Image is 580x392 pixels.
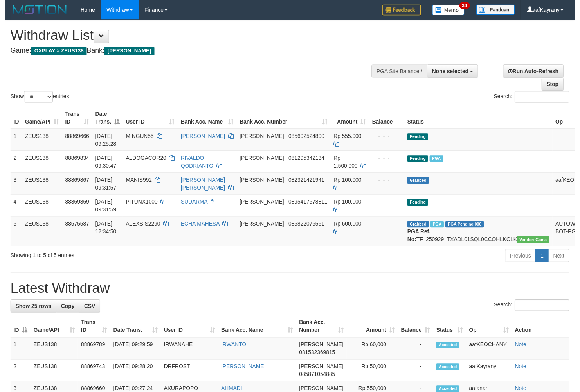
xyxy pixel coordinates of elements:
[6,28,379,44] h1: Withdraw List
[18,198,58,220] td: ZEUS138
[400,320,436,343] th: Balance: activate to sort column ascending
[6,109,18,131] th: ID
[497,93,574,104] label: Search:
[299,369,344,376] span: [PERSON_NAME]
[123,180,150,186] span: MANIS992
[433,225,447,231] span: Marked by aafpengsreynich
[74,343,107,365] td: 88869789
[220,369,265,376] a: [PERSON_NAME]
[220,347,245,353] a: IRWANTO
[179,224,218,231] a: ECHA MAHESA
[123,202,155,208] span: PITUNX1000
[436,320,469,343] th: Status: activate to sort column ascending
[18,109,58,131] th: Game/API: activate to sort column ascending
[374,179,403,187] div: - - -
[288,202,328,208] span: Copy 0895417578811 to clipboard
[6,285,574,301] h1: Latest Withdraw
[409,225,431,231] span: Grabbed
[374,134,403,142] div: - - -
[516,320,574,343] th: Action
[469,320,516,343] th: Op: activate to sort column ascending
[159,343,217,365] td: IRWANAHE
[6,365,26,388] td: 2
[18,153,58,175] td: ZEUS138
[239,158,284,164] span: [PERSON_NAME]
[107,343,159,365] td: [DATE] 09:29:59
[179,180,224,194] a: [PERSON_NAME] [PERSON_NAME]
[374,201,403,209] div: - - -
[61,135,86,141] span: 88869666
[521,240,554,247] span: Vendor URL: https://trx31.1velocity.biz
[61,180,86,186] span: 88869867
[479,5,519,15] img: panduan.png
[409,232,433,246] b: PGA Ref. No:
[288,135,325,141] span: Copy 085602524800 to clipboard
[409,180,431,187] span: Grabbed
[61,158,86,164] span: 88869834
[6,198,18,220] td: 4
[334,180,362,186] span: Rp 100.000
[61,202,86,208] span: 88869869
[18,220,58,250] td: ZEUS138
[400,343,436,365] td: -
[236,109,331,131] th: Bank Acc. Number: activate to sort column ascending
[348,365,400,388] td: Rp 50,000
[373,66,429,79] div: PGA Site Balance /
[469,365,516,388] td: aafKayrany
[406,220,557,250] td: TF_250929_TXADL01SQL0CCQHLKCLK
[429,66,481,79] button: None selected
[374,157,403,165] div: - - -
[299,347,344,353] span: [PERSON_NAME]
[348,343,400,365] td: Rp 60,000
[553,253,574,267] a: Next
[497,304,574,316] label: Search:
[239,180,284,186] span: [PERSON_NAME]
[519,304,574,316] input: Search:
[371,109,407,131] th: Balance
[6,4,65,16] img: MOTION_logo.png
[179,202,206,208] a: SUDARMA
[432,158,446,165] span: Marked by aafanarl
[519,93,574,104] input: Search:
[123,135,151,141] span: MINGUN55
[27,48,83,56] span: OXPLAY > ZEUS138
[299,377,336,383] span: Copy 085871054885 to clipboard
[92,224,113,238] span: [DATE] 12:34:50
[374,224,403,231] div: - - -
[334,224,362,231] span: Rp 600.000
[179,135,224,141] a: [PERSON_NAME]
[81,308,92,314] span: CSV
[107,365,159,388] td: [DATE] 09:28:20
[507,66,568,79] a: Run Auto-Refresh
[288,158,325,164] span: Copy 081295342134 to clipboard
[239,135,284,141] span: [PERSON_NAME]
[92,135,113,149] span: [DATE] 09:25:28
[448,225,487,231] span: PGA Pending
[519,347,531,353] a: Note
[6,175,18,198] td: 3
[18,131,58,154] td: ZEUS138
[288,224,325,231] span: Copy 085822076561 to clipboard
[92,202,113,216] span: [DATE] 09:31:59
[92,180,113,194] span: [DATE] 09:31:57
[439,347,462,354] span: Accepted
[434,69,472,75] span: None selected
[11,308,47,314] span: Show 25 rows
[469,343,516,365] td: aafKEOCHANY
[52,304,76,318] a: Copy
[6,220,18,250] td: 5
[409,202,430,209] span: Pending
[334,158,358,172] span: Rp 1.500.000
[406,109,557,131] th: Status
[400,365,436,388] td: -
[331,109,370,131] th: Amount: activate to sort column ascending
[239,224,284,231] span: [PERSON_NAME]
[334,135,362,141] span: Rp 555.000
[6,320,26,343] th: ID: activate to sort column descending
[296,320,348,343] th: Bank Acc. Number: activate to sort column ascending
[6,93,65,104] label: Show entries
[107,320,159,343] th: Date Trans.: activate to sort column ascending
[509,253,540,267] a: Previous
[384,5,423,16] img: Feedback.jpg
[18,175,58,198] td: ZEUS138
